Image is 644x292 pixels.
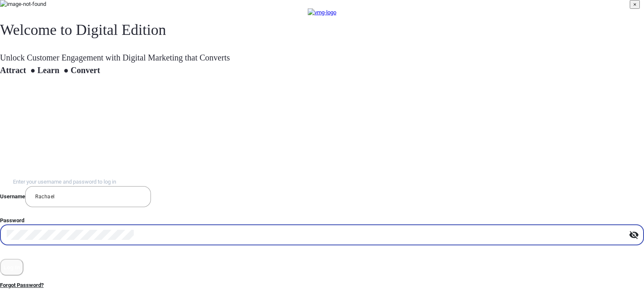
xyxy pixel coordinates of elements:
[30,66,35,75] span: ●
[13,178,644,186] div: Enter your username and password to log in
[32,192,144,202] input: Your username
[308,8,336,17] img: vmg-logo
[624,230,644,240] mat-icon: visibility_off
[64,66,69,75] span: ●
